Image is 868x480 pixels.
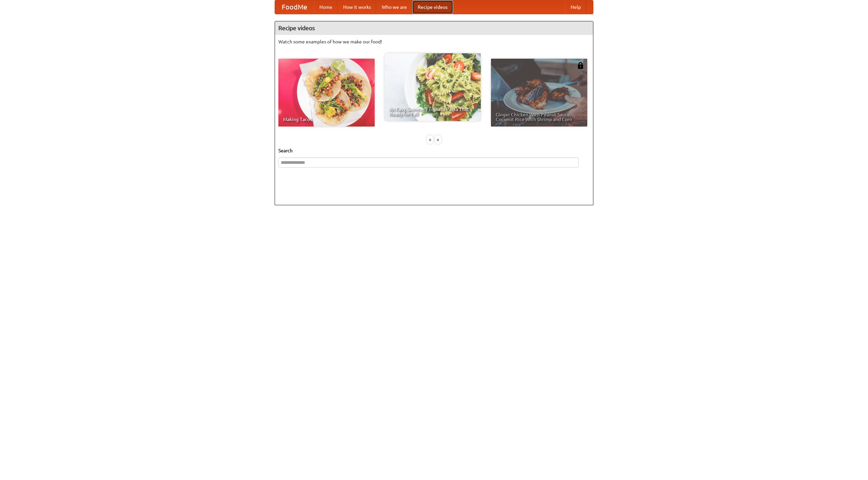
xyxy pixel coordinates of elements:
div: « [427,135,433,144]
a: Help [565,0,586,14]
h4: Recipe videos [275,21,593,35]
a: Making Tacos [278,59,375,127]
p: Watch some examples of how we make our food! [278,38,590,45]
a: How it works [338,0,376,14]
div: » [435,135,441,144]
a: Recipe videos [412,0,453,14]
a: Who we are [376,0,412,14]
span: An Easy, Summery Tomato Pasta That's Ready for Fall [389,107,476,116]
a: Home [314,0,338,14]
a: FoodMe [275,0,314,14]
a: An Easy, Summery Tomato Pasta That's Ready for Fall [384,53,481,121]
img: 483408.png [577,62,584,69]
h5: Search [278,147,590,154]
span: Making Tacos [283,117,370,122]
